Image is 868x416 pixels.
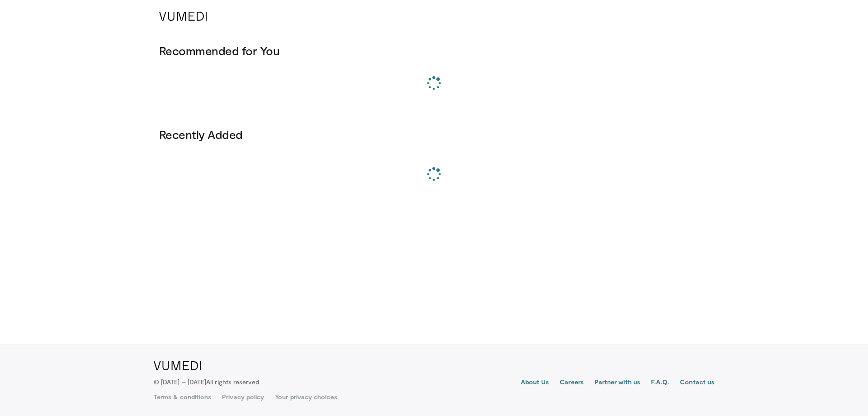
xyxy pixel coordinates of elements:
[680,378,714,388] a: Contact us
[521,378,549,388] a: About Us
[159,127,709,142] h3: Recently Added
[154,392,211,402] a: Terms & conditions
[275,392,337,402] a: Your privacy choices
[222,392,264,402] a: Privacy policy
[560,378,584,388] a: Careers
[206,378,259,386] span: All rights reserved
[159,12,207,21] img: VuMedi Logo
[159,43,709,58] h3: Recommended for You
[594,378,640,388] a: Partner with us
[154,361,201,370] img: VuMedi Logo
[154,378,259,387] p: © [DATE] – [DATE]
[651,378,669,388] a: F.A.Q.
